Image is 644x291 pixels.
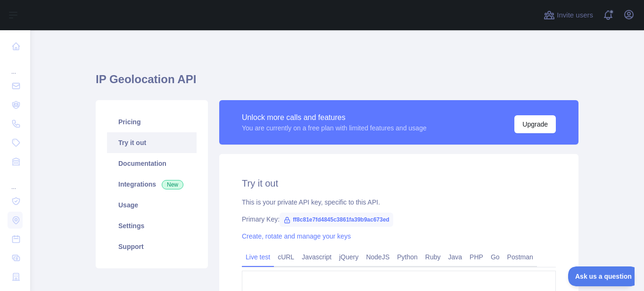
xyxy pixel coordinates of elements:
a: Usage [107,195,197,215]
iframe: Toggle Customer Support [568,266,635,286]
a: Support [107,236,197,257]
button: Upgrade [514,115,556,133]
h2: Try it out [242,177,556,190]
div: This is your private API key, specific to this API. [242,197,556,207]
button: Invite users [542,8,595,23]
a: Javascript [298,249,335,265]
a: PHP [466,249,487,265]
a: Go [487,249,504,265]
a: cURL [274,249,298,265]
a: Postman [504,249,537,265]
span: Invite users [557,10,593,21]
div: You are currently on a free plan with limited features and usage [242,123,427,133]
a: Documentation [107,153,197,174]
a: Live test [242,249,274,265]
a: Settings [107,215,197,236]
span: ff8c81e7fd4845c3861fa39b9ac673ed [280,213,393,227]
a: jQuery [335,249,362,265]
a: Try it out [107,132,197,153]
a: Create, rotate and manage your keys [242,232,351,240]
a: Python [393,249,421,265]
a: Java [445,249,466,265]
div: Unlock more calls and features [242,112,427,123]
span: New [162,180,183,189]
div: ... [8,57,23,76]
h1: IP Geolocation API [96,72,578,94]
a: NodeJS [362,249,393,265]
div: ... [8,172,23,191]
div: Primary Key: [242,214,556,224]
a: Ruby [421,249,445,265]
a: Integrations New [107,174,197,195]
a: Pricing [107,111,197,132]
